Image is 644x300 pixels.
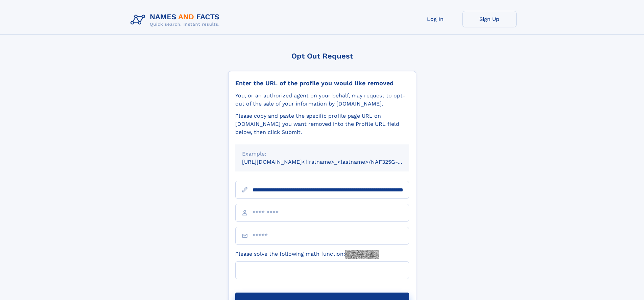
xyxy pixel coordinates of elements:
[235,92,409,108] div: You, or an authorized agent on your behalf, may request to opt-out of the sale of your informatio...
[462,11,517,27] a: Sign Up
[235,79,409,87] div: Enter the URL of the profile you would like removed
[228,52,416,60] div: Opt Out Request
[128,11,225,29] img: Logo Names and Facts
[242,150,402,158] div: Example:
[235,250,379,259] label: Please solve the following math function:
[242,159,422,165] small: [URL][DOMAIN_NAME]<firstname>_<lastname>/NAF325G-xxxxxxxx
[408,11,462,27] a: Log In
[235,112,409,136] div: Please copy and paste the specific profile page URL on [DOMAIN_NAME] you want removed into the Pr...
